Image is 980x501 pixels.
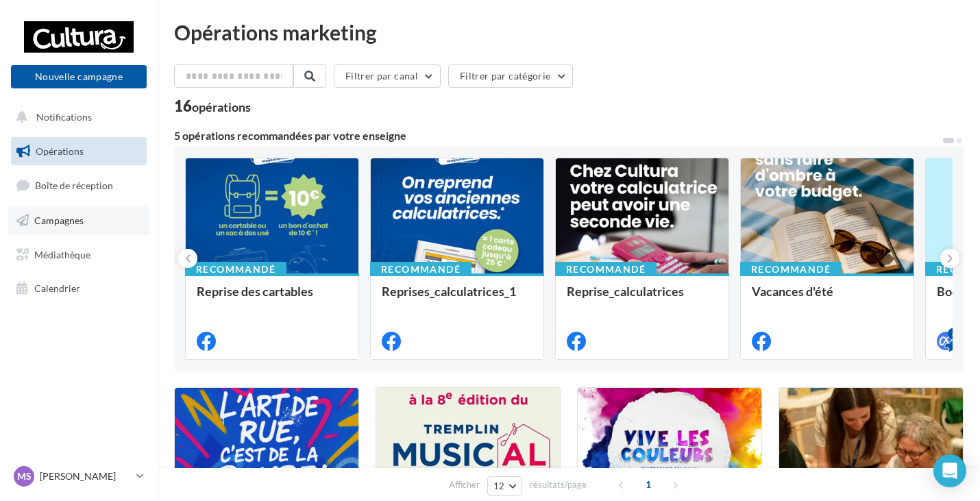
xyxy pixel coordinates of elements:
[449,478,480,491] span: Afficher
[197,284,347,312] div: Reprise des cartables
[8,206,149,235] a: Campagnes
[17,469,32,483] span: MS
[493,480,505,491] span: 12
[8,137,149,166] a: Opérations
[174,22,964,42] div: Opérations marketing
[752,284,903,312] div: Vacances d'été
[36,145,84,157] span: Opérations
[448,64,573,88] button: Filtrer par catégorie
[8,274,149,303] a: Calendrier
[185,262,286,277] div: Recommandé
[8,171,149,200] a: Boîte de réception
[8,103,144,132] button: Notifications
[487,476,522,496] button: 12
[8,241,149,269] a: Médiathèque
[174,130,942,141] div: 5 opérations recommandées par votre enseigne
[382,284,532,312] div: Reprises_calculatrices_1
[34,215,84,226] span: Campagnes
[36,111,92,123] span: Notifications
[174,99,251,114] div: 16
[567,284,718,312] div: Reprise_calculatrices
[34,282,80,294] span: Calendrier
[34,248,90,260] span: Médiathèque
[11,463,147,489] a: MS [PERSON_NAME]
[933,454,966,487] div: Open Intercom Messenger
[740,262,842,277] div: Recommandé
[334,64,441,88] button: Filtrer par canal
[192,101,251,113] div: opérations
[40,469,131,483] p: [PERSON_NAME]
[530,478,587,491] span: résultats/page
[948,328,960,340] div: 4
[11,65,147,88] button: Nouvelle campagne
[35,180,113,191] span: Boîte de réception
[637,474,659,496] span: 1
[370,262,471,277] div: Recommandé
[555,262,657,277] div: Recommandé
